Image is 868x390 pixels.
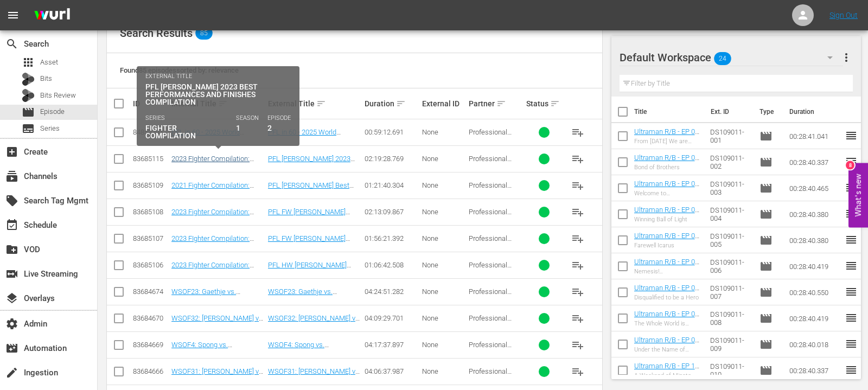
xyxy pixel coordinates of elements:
span: Episode [40,106,65,117]
a: Ultraman R/B - EP 01 - From [DATE] We are Ultraman [634,127,699,152]
span: VOD [5,243,18,256]
button: playlist_add [565,119,591,145]
button: more_vert [840,44,853,71]
td: 00:28:40.018 [785,331,845,357]
div: Internal Title [171,97,265,110]
div: 02:13:09.867 [365,208,419,216]
span: sort [316,99,326,108]
button: playlist_add [565,359,591,385]
div: External Title [268,97,361,110]
div: Default Workspace [620,42,843,73]
td: DS109011-003 [706,175,755,201]
span: reorder [845,363,858,376]
div: ID [133,99,168,108]
span: Professional Fighters League [469,341,518,357]
span: Create [5,145,18,158]
a: PFL HW [PERSON_NAME] 2023 Championship Run Compilation [268,261,351,285]
span: sort [218,99,228,108]
span: Professional Fighters League [469,128,518,144]
span: reorder [845,311,858,324]
div: 04:17:37.897 [365,341,419,349]
span: Professional Fighters League [469,367,518,383]
a: 2023 FIghter Compilation: [PERSON_NAME] [171,261,254,277]
span: Bits [40,73,52,84]
a: Ultraman R/B - EP 10 - A Weekend of Minato Family [634,362,699,386]
span: playlist_add [571,312,584,325]
div: Farewell Icarus [634,242,702,249]
td: DS109011-010 [706,357,755,383]
span: reorder [845,259,858,272]
div: 04:24:51.282 [365,287,419,296]
td: DS109011-002 [706,149,755,175]
span: Search Tag Mgmt [5,194,18,207]
span: reorder [845,233,858,246]
span: Professional Fighters League [469,208,518,224]
a: Ultraman R/B - EP 04 - Winning Ball of Light [634,206,700,222]
span: reorder [845,207,858,220]
div: Status [526,97,561,110]
a: 2023 Fighter Compilation: [PERSON_NAME] [171,208,254,224]
span: Episode [759,208,773,221]
span: reorder [845,155,858,168]
span: Live Streaming [5,267,18,280]
a: PFL [PERSON_NAME] 2023 Best Performances and Finishes Compilation [268,155,355,179]
span: 85 [195,27,213,40]
div: Under the Name of Ultraman [634,346,702,353]
div: 83684670 [133,314,168,322]
td: 00:28:40.337 [785,357,845,383]
div: None [422,314,465,322]
span: Found 85 episodes sorted by: relevance [120,66,239,74]
div: None [422,181,465,189]
span: playlist_add [571,152,584,165]
span: Professional Fighters League [469,287,518,304]
div: None [422,128,465,136]
span: Asset [22,56,35,69]
button: playlist_add [565,199,591,225]
span: Channels [5,170,18,183]
button: playlist_add [565,332,591,358]
div: 83685108 [133,208,168,216]
div: 01:06:42.508 [365,261,419,269]
div: 8 [846,161,854,169]
div: 83685109 [133,181,168,189]
td: DS109011-009 [706,331,755,357]
div: Bits Review [22,89,35,102]
span: Episode [759,364,773,377]
span: playlist_add [571,285,584,298]
div: None [422,367,465,375]
span: Episode [759,182,773,195]
a: WSOF31: [PERSON_NAME] vs. [PERSON_NAME] [171,367,264,383]
span: Episode [759,234,773,247]
a: 2023 FIghter Compilation: [DEMOGRAPHIC_DATA][PERSON_NAME] [171,234,254,259]
div: From [DATE] We are Ultraman [634,138,702,145]
button: playlist_add [565,146,591,172]
span: 24 [714,47,731,70]
span: Series [22,122,35,135]
div: None [422,234,465,242]
span: Overlays [5,292,18,305]
span: Asset [40,57,58,68]
span: sort [396,99,406,108]
span: Search [5,37,18,50]
div: Bond of Brothers [634,164,702,171]
div: 84852791 [133,128,168,136]
button: Open Feedback Widget [848,163,868,227]
span: reorder [845,129,858,142]
div: None [422,287,465,296]
a: PFL in 60 - 2025 World Tournament 5 [268,128,341,144]
span: Professional Fighters League [469,181,518,197]
div: 00:59:12.691 [365,128,419,136]
span: Schedule [5,219,18,232]
a: WSOF4: Spong vs. [PERSON_NAME] [171,341,232,357]
div: 83684669 [133,341,168,349]
span: Episode [759,312,773,325]
span: Bits Review [40,90,76,101]
div: 01:21:40.304 [365,181,419,189]
span: playlist_add [571,259,584,272]
th: Type [753,97,783,127]
span: playlist_add [571,206,584,219]
button: playlist_add [565,226,591,252]
a: Ultraman R/B - EP 09 - Under the Name of Ultraman [634,336,699,360]
span: playlist_add [571,179,584,192]
td: 00:28:40.550 [785,279,845,305]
